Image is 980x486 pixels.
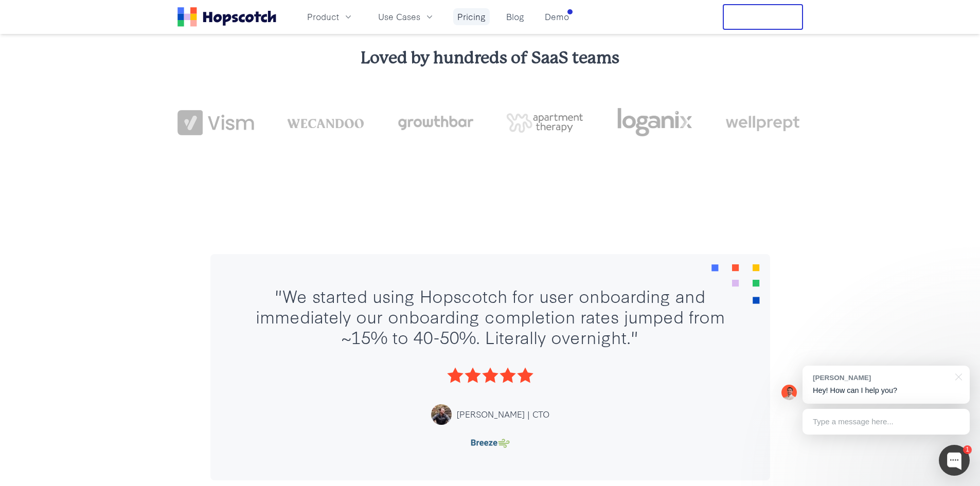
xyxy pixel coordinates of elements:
img: png-apartment-therapy-house-studio-apartment-home [506,113,583,133]
a: Home [177,7,276,27]
img: loganix-logo [616,102,693,142]
a: Blog [502,8,528,25]
img: growthbar-logo [397,116,473,130]
h3: Loved by hundreds of SaaS teams [177,47,803,69]
img: wecandoo-logo [287,117,364,128]
a: Pricing [453,8,490,25]
img: Lucas Fraser [431,404,452,425]
button: Free Trial [723,4,803,30]
button: Use Cases [372,8,441,25]
span: Use Cases [378,10,420,23]
div: [PERSON_NAME] | CTO [457,408,549,421]
div: Type a message here... [803,409,970,435]
div: [PERSON_NAME] [813,373,949,383]
button: Product [301,8,360,25]
a: Demo [541,8,573,25]
img: vism logo [177,110,254,136]
div: "We started using Hopscotch for user onboarding and immediately our onboarding completion rates j... [241,285,739,347]
p: Hey! How can I help you? [813,385,959,396]
img: Mark Spera [781,385,797,400]
img: wellprept logo [726,112,803,134]
div: 1 [963,445,972,454]
span: Product [307,10,339,23]
img: Breeze logo [466,437,515,449]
